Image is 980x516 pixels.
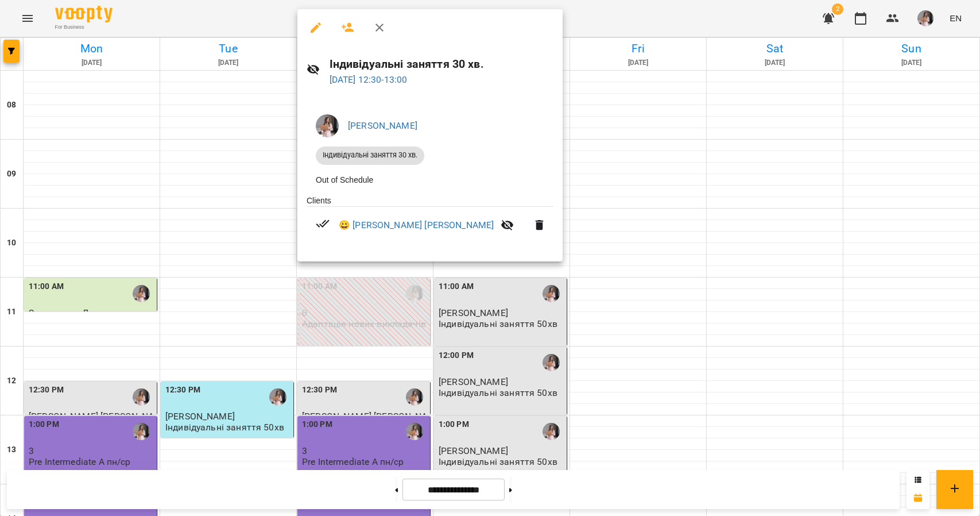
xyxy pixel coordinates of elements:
span: Індивідуальні заняття 30 хв. [316,150,424,160]
a: 😀 [PERSON_NAME] [PERSON_NAME] [339,218,494,232]
img: b3d641f4c4777ccbd52dfabb287f3e8a.jpg [316,114,339,137]
li: Out of Schedule [307,170,553,190]
h6: Індивідуальні заняття 30 хв. [330,55,553,73]
svg: Paid [316,217,330,230]
ul: Clients [307,195,553,248]
a: [PERSON_NAME] [348,120,417,131]
a: [DATE] 12:30-13:00 [330,74,408,85]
